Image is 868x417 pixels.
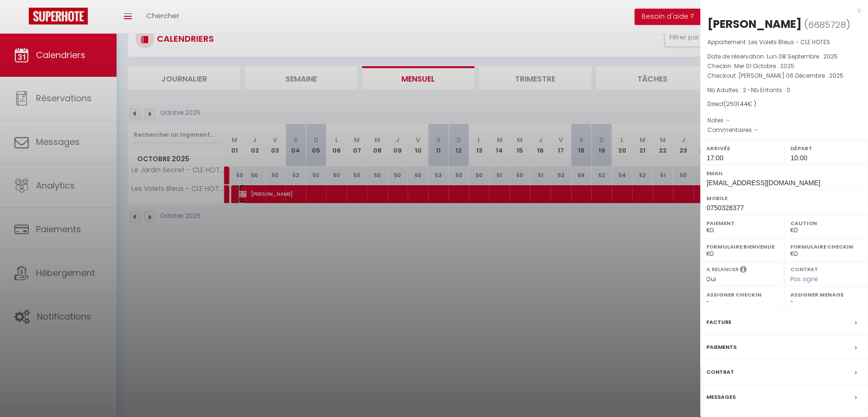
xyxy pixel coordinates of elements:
div: x [700,5,861,16]
p: Appartement : [707,37,861,47]
span: Les Volets Bleus - CLE HOTES [749,38,830,46]
div: Direct [707,100,861,109]
label: Formulaire Bienvenue [706,242,778,251]
span: Mer 01 Octobre . 2025 [734,62,795,70]
span: 2501.44 [726,100,748,108]
label: Départ [790,143,862,153]
span: Pas signé [790,275,818,283]
label: Arrivée [706,143,778,153]
label: Mobile [706,193,862,203]
iframe: Chat [827,374,861,410]
p: Date de réservation : [707,52,861,61]
label: Contrat [706,367,734,377]
label: Assigner Checkin [706,290,778,299]
span: [PERSON_NAME] 06 Décembre . 2025 [739,71,844,80]
span: Nb Adultes : 2 - [707,86,790,94]
button: Ouvrir le widget de chat LiveChat [8,4,36,33]
p: Checkin : [707,61,861,71]
span: 17:00 [706,154,723,162]
label: Formulaire Checkin [790,242,862,251]
label: Assigner Menage [790,290,862,299]
label: Paiement [706,218,778,228]
label: Facture [706,317,731,327]
label: Email [706,168,862,178]
p: Checkout : [707,71,861,81]
span: - [727,116,730,124]
label: A relancer [706,265,739,274]
span: 10:00 [790,154,807,162]
label: Contrat [790,265,818,272]
p: Commentaires : [707,125,861,135]
div: [PERSON_NAME] [707,16,802,32]
span: Lun 08 Septembre . 2025 [767,52,838,60]
label: Caution [790,218,862,228]
span: - [755,126,758,134]
span: [EMAIL_ADDRESS][DOMAIN_NAME] [706,179,820,187]
p: Notes : [707,116,861,125]
label: Paiements [706,342,737,352]
span: 0750328377 [706,204,744,212]
span: Nb Enfants : 0 [751,86,790,94]
label: Messages [706,392,736,402]
span: 6685728 [808,19,846,31]
i: Sélectionner OUI si vous souhaiter envoyer les séquences de messages post-checkout [740,265,747,276]
span: ( € ) [724,100,756,108]
span: ( ) [804,18,850,31]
